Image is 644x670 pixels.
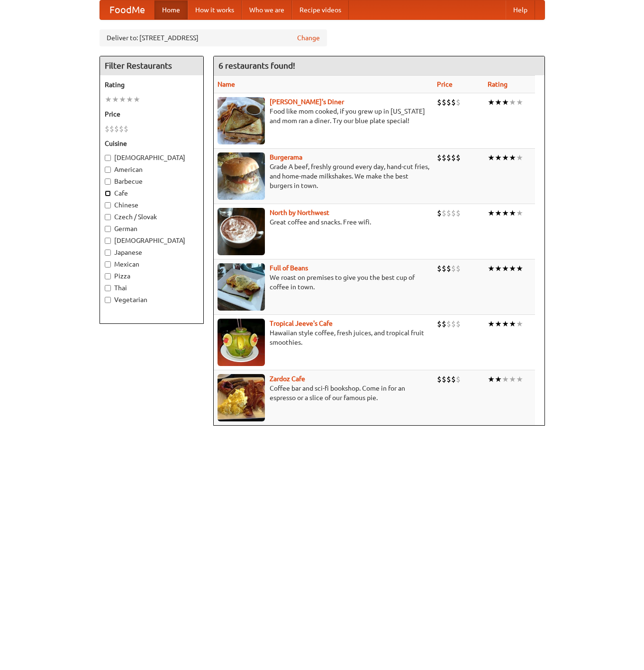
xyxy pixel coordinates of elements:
[502,152,509,163] li: ★
[456,208,461,218] li: $
[509,208,516,218] li: ★
[270,375,305,383] a: Zardoz Cafe
[437,263,442,274] li: $
[509,152,516,163] li: ★
[218,162,429,190] p: Grade A beef, freshly ground every day, hand-cut fries, and home-made milkshakes. We make the bes...
[270,320,333,327] b: Tropical Jeeve's Cafe
[488,319,495,329] li: ★
[509,97,516,107] li: ★
[488,374,495,384] li: ★
[516,152,523,163] li: ★
[105,124,109,134] li: $
[506,0,535,19] a: Help
[126,94,133,105] li: ★
[105,139,199,148] h5: Cuisine
[218,273,429,292] p: We roast on premises to give you the best cup of coffee in town.
[451,208,456,218] li: $
[451,97,456,107] li: $
[105,94,112,105] li: ★
[451,263,456,274] li: $
[105,285,111,291] input: Thai
[495,97,502,107] li: ★
[495,208,502,218] li: ★
[446,208,451,218] li: $
[516,263,523,274] li: ★
[456,263,461,274] li: $
[105,202,111,208] input: Chinese
[105,261,111,268] input: Mexican
[105,226,111,232] input: German
[516,97,523,107] li: ★
[446,152,451,163] li: $
[502,319,509,329] li: ★
[446,374,451,384] li: $
[451,319,456,329] li: $
[495,319,502,329] li: ★
[133,94,140,105] li: ★
[105,236,199,245] label: [DEMOGRAPHIC_DATA]
[516,374,523,384] li: ★
[105,250,111,256] input: Japanese
[105,248,199,257] label: Japanese
[105,238,111,244] input: [DEMOGRAPHIC_DATA]
[105,297,111,303] input: Vegetarian
[218,217,429,227] p: Great coffee and snacks. Free wifi.
[105,224,199,233] label: German
[218,97,265,144] img: sallys.jpg
[437,374,442,384] li: $
[297,33,320,43] a: Change
[105,271,199,281] label: Pizza
[488,152,495,163] li: ★
[446,97,451,107] li: $
[105,153,199,162] label: [DEMOGRAPHIC_DATA]
[488,97,495,107] li: ★
[105,283,199,293] label: Thai
[105,273,111,279] input: Pizza
[437,152,442,163] li: $
[105,190,111,197] input: Cafe
[188,0,242,19] a: How it works
[509,374,516,384] li: ★
[119,94,126,105] li: ★
[495,263,502,274] li: ★
[270,153,302,161] a: Burgerama
[218,319,265,366] img: jeeves.jpg
[105,167,111,173] input: American
[105,80,199,89] h5: Rating
[442,97,446,107] li: $
[105,165,199,174] label: American
[105,179,111,185] input: Barbecue
[270,264,308,272] a: Full of Beans
[442,152,446,163] li: $
[488,208,495,218] li: ★
[516,208,523,218] li: ★
[456,152,461,163] li: $
[516,319,523,329] li: ★
[509,319,516,329] li: ★
[270,98,344,106] a: [PERSON_NAME]'s Diner
[105,155,111,161] input: [DEMOGRAPHIC_DATA]
[442,263,446,274] li: $
[100,29,327,46] div: Deliver to: [STREET_ADDRESS]
[495,374,502,384] li: ★
[154,0,188,19] a: Home
[100,0,154,19] a: FoodMe
[437,97,442,107] li: $
[451,374,456,384] li: $
[105,212,199,222] label: Czech / Slovak
[292,0,349,19] a: Recipe videos
[456,374,461,384] li: $
[442,374,446,384] li: $
[105,214,111,220] input: Czech / Slovak
[124,124,128,134] li: $
[442,319,446,329] li: $
[502,208,509,218] li: ★
[437,80,453,88] a: Price
[218,208,265,255] img: north.jpg
[437,319,442,329] li: $
[437,208,442,218] li: $
[218,107,429,125] p: Food like mom cooked, if you grew up in [US_STATE] and mom ran a diner. Try our blue plate special!
[100,56,203,75] h4: Filter Restaurants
